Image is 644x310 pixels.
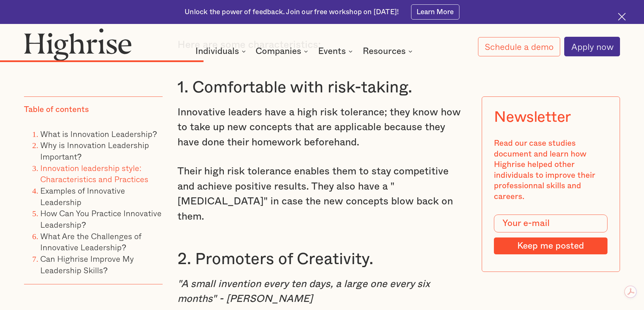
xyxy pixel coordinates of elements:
h3: 1. Comfortable with risk-taking. [177,78,467,98]
img: Highrise logo [24,28,132,60]
div: Resources [363,47,406,55]
p: Their high risk tolerance enables them to stay competitive and achieve positive results. They als... [177,164,467,224]
img: Cross icon [618,13,626,21]
div: Newsletter [494,109,571,126]
div: Companies [256,47,310,55]
h3: 2. Promoters of Creativity. [177,249,467,270]
div: Unlock the power of feedback. Join our free workshop on [DATE]! [185,7,399,17]
div: Resources [363,47,414,55]
a: Examples of Innovative Leadership [40,184,125,208]
form: Modal Form [494,215,607,254]
a: How Can You Practice Innovative Leadership? [40,207,162,231]
em: "A small invention every ten days, a large one every six months" - [PERSON_NAME] [177,279,430,304]
div: Events [318,47,346,55]
div: Individuals [195,47,248,55]
div: Events [318,47,355,55]
a: What Are the Challenges of Innovative Leadership? [40,230,141,254]
div: Individuals [195,47,239,55]
input: Keep me posted [494,237,607,254]
a: Schedule a demo [478,37,560,56]
a: Innovation leadership style: Characteristics and Practices [40,162,148,186]
div: Companies [256,47,301,55]
a: What is Innovation Leadership? [40,128,157,140]
p: Innovative leaders have a high risk tolerance; they know how to take up new concepts that are app... [177,105,467,150]
input: Your e-mail [494,215,607,233]
div: Table of contents [24,105,89,116]
a: Learn More [411,4,459,20]
a: Why is Innovation Leadership Important? [40,139,149,163]
div: Read our case studies document and learn how Highrise helped other individuals to improve their p... [494,138,607,202]
a: Can Highrise Improve My Leadership Skills? [40,252,134,276]
a: Apply now [564,37,620,56]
